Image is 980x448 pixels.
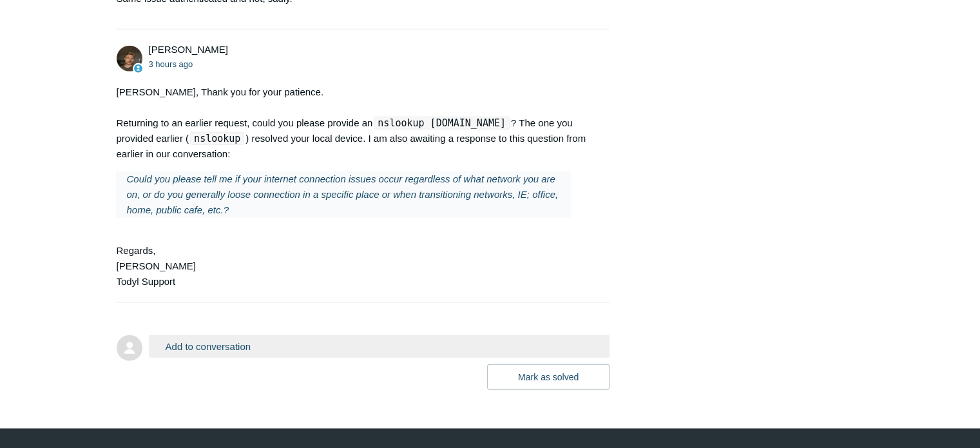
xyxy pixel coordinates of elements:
[127,171,562,218] p: Could you please tell me if your internet connection issues occur regardless of what network you ...
[149,44,228,55] span: Andy Paull
[190,132,244,145] code: nslookup
[149,335,610,358] button: Add to conversation
[487,364,610,390] button: Mark as solved
[374,117,510,130] code: nslookup [DOMAIN_NAME]
[117,84,597,289] div: [PERSON_NAME], Thank you for your patience. Returning to an earlier request, could you please pro...
[149,59,193,69] time: 08/22/2025, 08:06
